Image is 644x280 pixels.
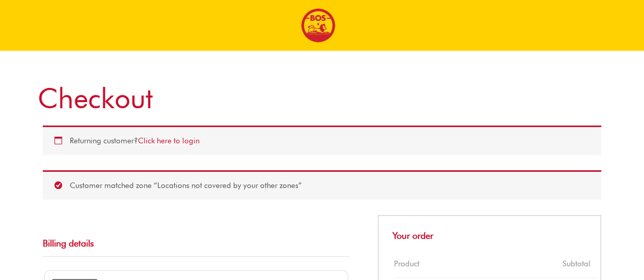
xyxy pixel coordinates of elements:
[138,136,200,145] a: Click here to login
[38,81,606,115] h1: Checkout
[301,8,335,43] img: BOS logo finals-200px
[43,126,601,155] div: Returning customer?
[43,227,350,257] h3: Billing details
[378,215,601,251] h3: Your order
[43,170,601,200] div: Customer matched zone “Locations not covered by your other zones”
